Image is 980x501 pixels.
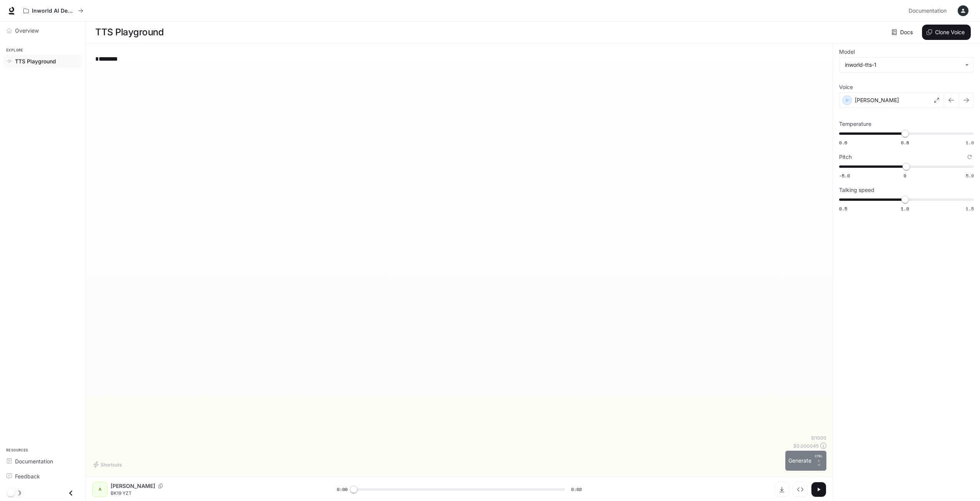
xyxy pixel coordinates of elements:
[94,483,106,496] div: A
[906,3,952,18] a: Documentation
[793,443,819,449] p: $ 0.000045
[814,454,823,468] p: ⏎
[901,139,909,146] span: 0.8
[839,154,852,160] p: Pitch
[15,472,40,480] span: Feedback
[965,153,974,161] button: Reset to default
[95,25,164,40] h1: TTS Playground
[7,488,15,497] span: Dark mode toggle
[774,482,790,497] button: Download audio
[155,484,166,488] button: Copy Voice ID
[20,3,87,18] button: All workspaces
[15,457,53,465] span: Documentation
[785,451,826,471] button: GenerateCTRL +⏎
[839,121,871,127] p: Temperature
[3,55,83,68] a: TTS Playground
[890,25,916,40] a: Docs
[845,61,961,69] div: inworld-tts-1
[3,24,83,37] a: Overview
[111,490,318,496] p: BK19 YZT
[92,458,125,471] button: Shortcuts
[571,486,582,493] span: 0:02
[62,485,79,501] button: Close drawer
[839,49,855,55] p: Model
[904,172,906,179] span: 0
[15,26,39,35] span: Overview
[3,470,83,483] a: Feedback
[814,454,823,463] p: CTRL +
[839,84,853,90] p: Voice
[32,8,75,14] p: Inworld AI Demos
[839,58,973,72] div: inworld-tts-1
[966,139,974,146] span: 1.0
[901,205,909,212] span: 1.0
[922,25,971,40] button: Clone Voice
[909,6,947,16] span: Documentation
[15,57,56,65] span: TTS Playground
[3,455,83,468] a: Documentation
[811,435,826,441] p: 9 / 1000
[839,205,847,212] span: 0.5
[966,172,974,179] span: 5.0
[793,482,808,497] button: Inspect
[855,96,899,104] p: [PERSON_NAME]
[966,205,974,212] span: 1.5
[337,486,348,493] span: 0:00
[839,187,874,193] p: Talking speed
[839,139,847,146] span: 0.6
[839,172,850,179] span: -5.0
[111,482,155,490] p: [PERSON_NAME]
